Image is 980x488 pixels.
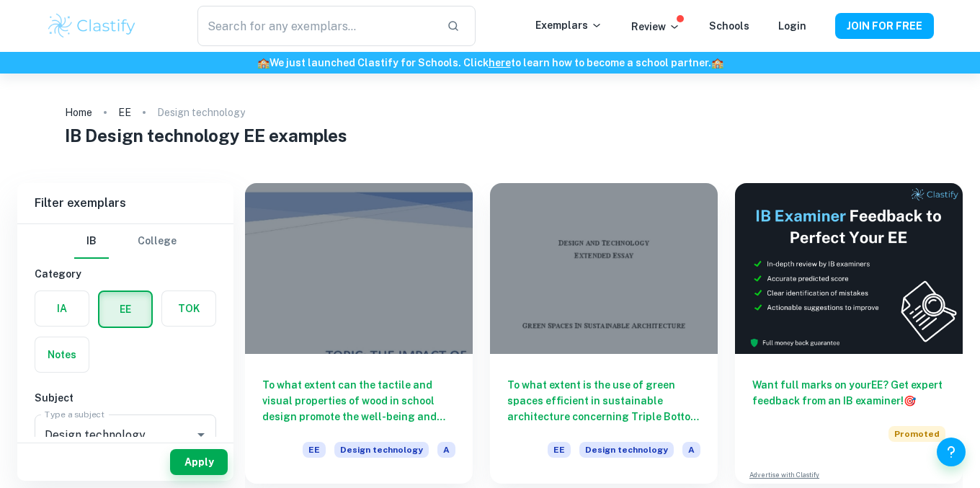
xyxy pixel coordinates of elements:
[65,123,916,148] h1: IB Design technology EE examples
[548,442,571,458] span: EE
[257,57,269,68] span: 🏫
[735,183,963,484] a: Want full marks on yourEE? Get expert feedback from an IB examiner!PromotedAdvertise with Clastify
[74,224,109,259] button: IB
[535,17,602,33] p: Exemplars
[118,102,131,123] a: EE
[74,224,177,259] div: Filter type choice
[631,19,680,35] p: Review
[490,183,718,484] a: To what extent is the use of green spaces efficient in sustainable architecture concerning Triple...
[835,13,934,39] button: JOIN FOR FREE
[709,20,749,32] a: Schools
[904,395,916,407] span: 🎯
[937,438,966,466] button: Help and Feedback
[711,57,723,68] span: 🏫
[35,390,216,406] h6: Subject
[46,12,138,40] img: Clastify logo
[334,442,429,458] span: Design technology
[99,292,151,327] button: EE
[157,105,245,120] p: Design technology
[3,55,977,71] h6: We just launched Clastify for Schools. Click to learn how to become a school partner.
[35,266,216,282] h6: Category
[778,20,806,32] a: Login
[507,377,700,425] h6: To what extent is the use of green spaces efficient in sustainable architecture concerning Triple...
[191,425,211,445] button: Open
[303,442,326,458] span: EE
[65,102,92,123] a: Home
[437,442,455,458] span: A
[197,6,435,46] input: Search for any exemplars...
[749,470,819,480] a: Advertise with Clastify
[35,291,89,326] button: IA
[35,337,89,372] button: Notes
[138,224,177,259] button: College
[245,183,473,484] a: To what extent can the tactile and visual properties of wood in school design promote the well-be...
[170,449,228,475] button: Apply
[682,442,700,458] span: A
[735,183,963,354] img: Thumbnail
[752,377,945,409] h6: Want full marks on your EE ? Get expert feedback from an IB examiner!
[489,57,511,68] a: here
[262,377,455,425] h6: To what extent can the tactile and visual properties of wood in school design promote the well-be...
[888,426,945,442] span: Promoted
[579,442,674,458] span: Design technology
[45,408,104,420] label: Type a subject
[162,291,215,326] button: TOK
[17,183,233,223] h6: Filter exemplars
